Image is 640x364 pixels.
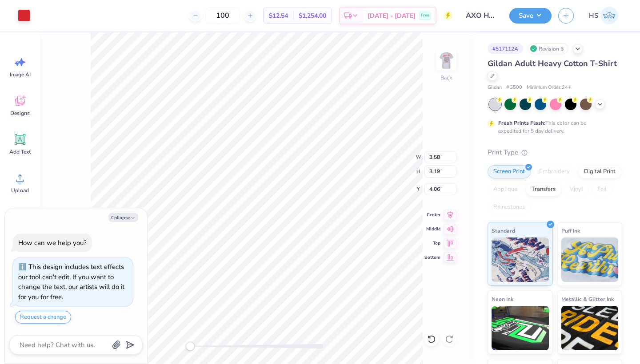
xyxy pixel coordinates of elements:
span: # G500 [506,84,522,91]
span: Image AI [10,71,31,78]
img: Metallic & Glitter Ink [561,306,619,350]
img: Standard [492,237,549,282]
button: Request a change [15,311,71,324]
div: Digital Print [578,165,621,178]
span: Center [424,211,440,218]
div: Revision 6 [528,43,568,54]
input: – – [205,8,240,24]
img: Neon Ink [492,306,549,350]
div: Transfers [526,183,561,196]
div: Print Type [488,147,622,158]
div: Vinyl [564,183,589,196]
span: $1,254.00 [299,11,326,20]
div: # 517112A [488,43,523,54]
input: Untitled Design [459,7,503,24]
span: Middle [424,226,440,233]
span: Puff Ink [561,226,580,235]
span: HS [589,11,598,21]
div: Embroidery [533,165,576,178]
span: Free [421,12,429,19]
div: Rhinestones [488,201,531,214]
span: Standard [492,226,515,235]
img: Helen Slacik [600,7,618,24]
span: Neon Ink [492,294,513,304]
span: Designs [10,110,30,117]
span: Metallic & Glitter Ink [561,294,614,304]
div: This design includes text effects our tool can't edit. If you want to change the text, our artist... [18,262,124,301]
span: $12.54 [269,11,288,20]
span: Gildan Adult Heavy Cotton T-Shirt [488,58,617,69]
span: [DATE] - [DATE] [368,11,416,20]
span: Minimum Order: 24 + [527,84,571,91]
div: Applique [488,183,523,196]
div: Screen Print [488,165,531,178]
div: How can we help you? [18,238,87,247]
span: Upload [11,187,29,194]
div: This color can be expedited for 5 day delivery. [498,119,608,135]
span: Top [424,240,440,247]
a: HS [585,7,622,24]
img: Back [437,51,455,69]
div: Accessibility label [186,342,195,351]
button: Collapse [108,213,138,222]
span: Bottom [424,254,440,261]
img: Puff Ink [561,237,619,282]
div: Foil [592,183,612,196]
div: Back [440,74,452,82]
span: Add Text [9,148,31,155]
span: Gildan [488,84,502,91]
strong: Fresh Prints Flash: [498,119,545,127]
button: Save [509,8,552,24]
